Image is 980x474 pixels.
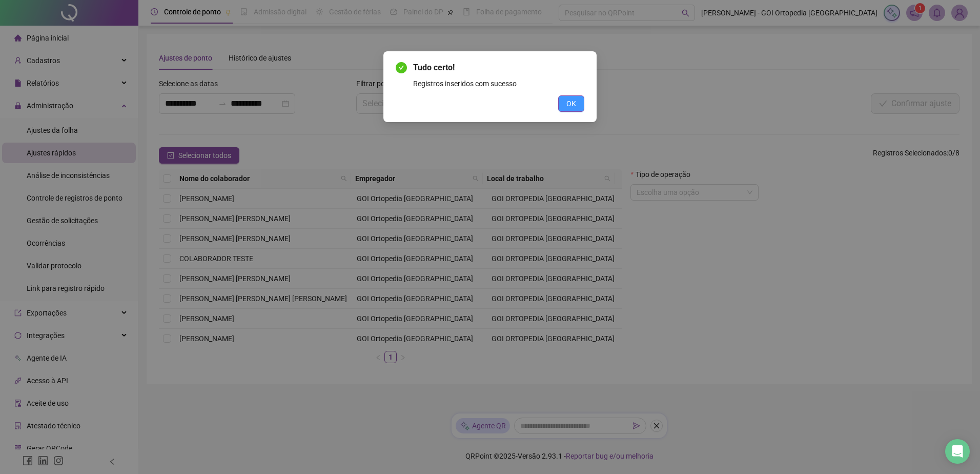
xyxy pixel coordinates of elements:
div: Open Intercom Messenger [945,439,970,464]
div: Registros inseridos com sucesso [413,78,584,89]
span: check-circle [396,62,407,73]
span: Tudo certo! [413,62,584,74]
button: OK [558,95,584,112]
span: OK [566,98,576,109]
